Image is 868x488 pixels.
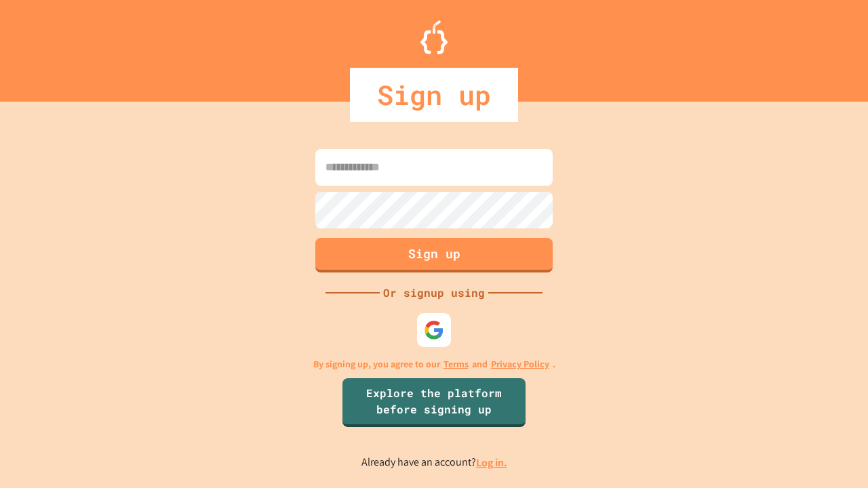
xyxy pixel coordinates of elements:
[380,285,488,301] div: Or signup using
[361,454,507,471] p: Already have an account?
[420,20,448,54] img: Logo.svg
[443,357,469,371] a: Terms
[350,68,518,122] div: Sign up
[491,357,549,371] a: Privacy Policy
[342,378,526,427] a: Explore the platform before signing up
[313,357,555,371] p: By signing up, you agree to our and .
[476,455,507,470] a: Log in.
[315,238,553,272] button: Sign up
[424,320,444,340] img: google-icon.svg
